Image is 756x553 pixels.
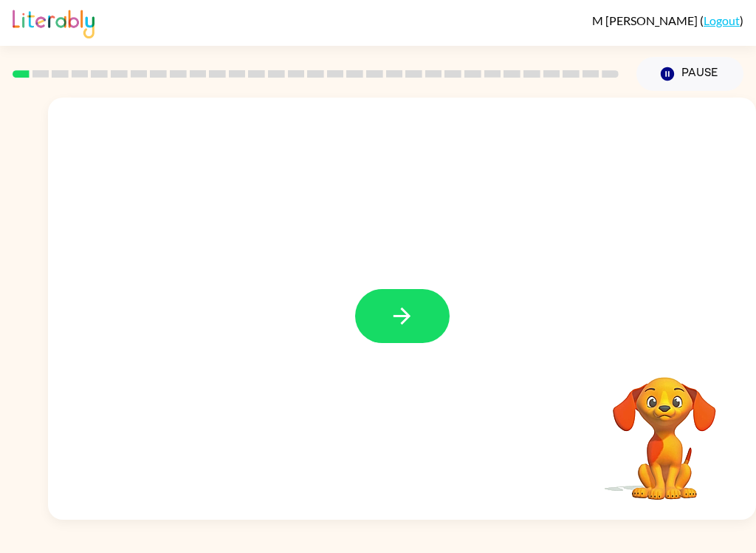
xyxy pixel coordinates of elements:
[13,6,94,38] img: Literably
[636,57,743,91] button: Pause
[592,13,700,27] span: M [PERSON_NAME]
[592,13,743,27] div: ( )
[704,13,740,27] a: Logout
[591,354,738,502] video: Your browser must support playing .mp4 files to use Literably. Please try using another browser.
